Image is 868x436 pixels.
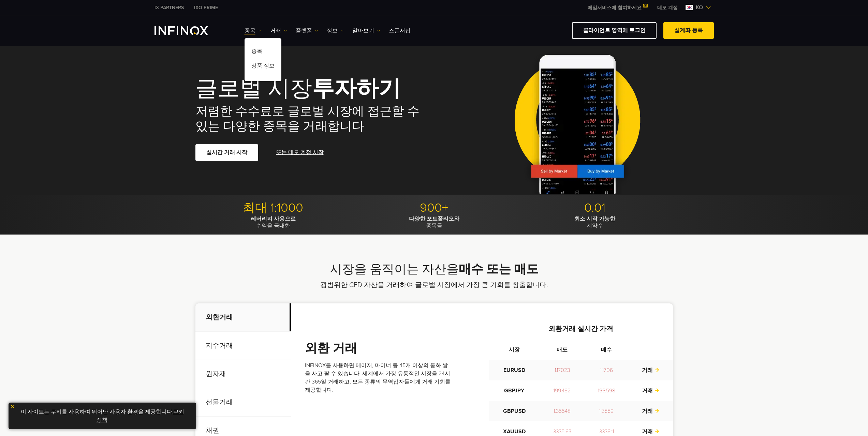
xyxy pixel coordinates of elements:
[195,303,291,332] p: 외환거래
[517,215,673,229] p: 계약수
[489,401,540,421] td: GBPUSD
[305,361,452,394] p: INFINOX를 사용하면 메이저, 마이너 등 45개 이상의 통화 쌍을 사고 팔 수 있습니다. 세계에서 가장 유동적인 시장을 24시간 365일 거래하고, 모든 종류의 무역업자들...
[352,27,380,35] a: 알아보기
[195,360,291,388] p: 원자재
[459,262,539,276] strong: 매수 또는 매도
[195,200,351,215] p: 최대 1:1000
[195,388,291,417] p: 선물거래
[305,341,357,356] strong: 외환 거래
[540,360,585,380] td: 1.17023
[327,27,344,35] a: 정보
[409,215,459,222] strong: 다양한 포트폴리오와
[652,4,683,11] a: INFINOX MENU
[540,340,585,360] th: 매도
[195,215,351,229] p: 수익을 극대화
[245,27,262,35] a: 종목
[583,5,652,11] a: 메일서비스에 참여하세요
[275,144,324,161] a: 또는 데모 계정 시작
[585,340,629,360] th: 매수
[585,401,629,421] td: 1.3559
[270,27,287,35] a: 거래
[642,428,660,435] a: 거래
[356,215,512,229] p: 종목들
[245,45,281,60] a: 종목
[663,22,714,39] a: 실계좌 등록
[540,380,585,401] td: 199.462
[155,26,224,35] a: INFINOX Logo
[642,408,660,415] a: 거래
[195,262,673,277] h2: 시장을 움직이는 자산을
[489,360,540,380] td: EURUSD
[296,27,318,35] a: 플랫폼
[251,215,296,222] strong: 레버리지 사용으로
[276,280,592,290] p: 광범위한 CFD 자산을 거래하여 글로벌 시장에서 가장 큰 기회를 창출합니다.
[548,325,613,333] strong: 외환거래 실시간 가격
[489,340,540,360] th: 시장
[693,3,706,12] span: ko
[189,4,223,11] a: INFINOX
[517,200,673,215] p: 0.01
[12,406,193,426] p: 이 사이트는 쿠키를 사용하여 뛰어난 사용자 환경을 제공합니다. .
[10,404,15,409] img: yellow close icon
[149,4,189,11] a: INFINOX
[195,144,258,161] a: 실시간 거래 시작
[574,215,615,222] strong: 최소 시작 가능한
[356,200,512,215] p: 900+
[585,360,629,380] td: 1.1706
[540,401,585,421] td: 1.35548
[245,60,281,74] a: 상품 정보
[585,380,629,401] td: 199.598
[572,22,657,39] a: 클라이언트 영역에 로그인
[642,387,660,394] a: 거래
[642,367,660,374] a: 거래
[389,27,411,35] a: 스폰서십
[195,104,425,134] h2: 저렴한 수수료로 글로벌 시장에 접근할 수 있는 다양한 종목을 거래합니다
[312,75,401,102] strong: 투자하기
[489,380,540,401] td: GBPJPY
[195,332,291,360] p: 지수거래
[195,77,425,101] h1: 글로벌 시장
